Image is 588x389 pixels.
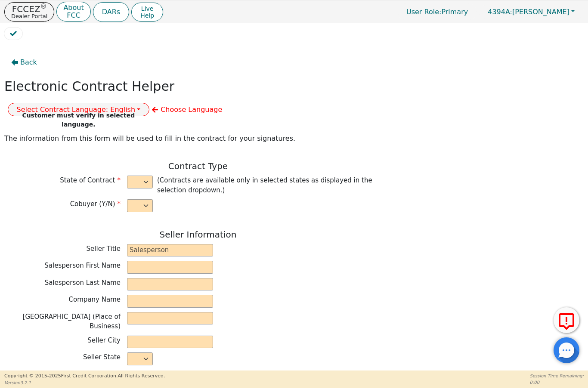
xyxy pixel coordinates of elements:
span: [PERSON_NAME] [488,8,569,16]
div: Customer must verify in selected language. [8,111,150,129]
span: All Rights Reserved. [118,373,165,379]
p: FCCEZ [11,5,47,13]
button: DARs [93,2,129,22]
p: Copyright © 2015- 2025 First Credit Corporation. [4,373,165,380]
span: State of Contract [60,176,121,184]
p: Dealer Portal [11,13,47,19]
span: Back [20,57,37,68]
span: Company Name [69,296,121,303]
a: User Role:Primary [398,3,477,20]
sup: ® [40,3,47,10]
p: Session Time Remaining: [530,373,584,379]
span: User Role : [406,8,441,16]
h3: Seller Information [4,229,392,240]
span: Salesperson Last Name [45,279,121,287]
span: Choose Language [161,105,222,114]
span: Cobuyer (Y/N) [70,200,121,208]
p: The information from this form will be used to fill in the contract for your signatures. [4,133,392,144]
h3: Contract Type [4,161,392,171]
span: Seller State [83,353,121,361]
button: FCCEZ®Dealer Portal [4,2,54,22]
button: AboutFCC [56,2,90,22]
button: Select Contract Language: English [8,103,150,116]
h2: Electronic Contract Helper [4,79,174,94]
button: Review Contract [4,28,22,40]
span: Seller City [87,337,121,344]
span: Help [140,12,154,19]
p: About [63,4,84,11]
span: Seller Title [87,245,121,253]
p: FCC [63,12,84,19]
span: 4394A: [488,8,512,16]
button: LiveHelp [131,3,163,22]
button: Report Error to FCC [554,307,579,333]
p: Primary [398,3,477,20]
button: Back [4,52,44,72]
span: Salesperson First Name [44,262,121,269]
span: [GEOGRAPHIC_DATA] (Place of Business) [23,313,121,330]
input: Salesperson [127,244,213,257]
p: (Contracts are available only in selected states as displayed in the selection dropdown.) [157,176,387,195]
p: Version 3.2.1 [4,380,165,386]
span: Live [140,5,154,12]
p: 0:00 [530,379,584,386]
button: 4394A:[PERSON_NAME] [479,5,584,19]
